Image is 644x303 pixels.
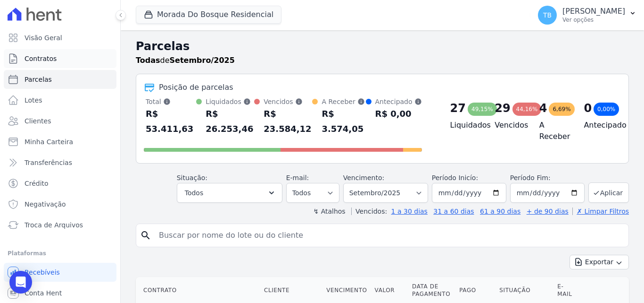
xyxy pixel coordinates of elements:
[25,116,51,126] span: Clientes
[549,103,574,116] div: 6,69%
[468,103,497,116] div: 49,15%
[9,271,32,294] div: Open Intercom Messenger
[375,97,422,106] div: Antecipado
[480,208,520,215] a: 61 a 90 dias
[322,97,365,106] div: A Receber
[562,16,625,24] p: Ver opções
[322,106,365,137] div: R$ 3.574,05
[4,195,116,214] a: Negativação
[539,120,569,142] h4: A Receber
[136,6,281,24] button: Morada Do Bosque Residencial
[136,55,235,66] p: de
[4,70,116,89] a: Parcelas
[375,106,422,121] div: R$ 0,00
[25,220,83,230] span: Troca de Arquivos
[264,97,312,106] div: Vencidos
[4,216,116,234] a: Troca de Arquivos
[25,268,60,277] span: Recebíveis
[584,101,592,116] div: 0
[512,103,542,116] div: 44,16%
[4,263,116,282] a: Recebíveis
[432,174,478,182] label: Período Inicío:
[562,7,625,16] p: [PERSON_NAME]
[159,82,233,93] div: Posição de parcelas
[572,208,629,215] a: ✗ Limpar Filtros
[391,208,428,215] a: 1 a 30 dias
[153,226,625,245] input: Buscar por nome do lote ou do cliente
[4,112,116,130] a: Clientes
[206,106,254,137] div: R$ 26.253,46
[206,97,254,106] div: Liquidados
[4,49,116,68] a: Contratos
[25,179,49,188] span: Crédito
[25,75,52,84] span: Parcelas
[25,33,62,43] span: Visão Geral
[4,153,116,172] a: Transferências
[25,95,42,105] span: Lotes
[495,120,524,131] h4: Vencidos
[146,97,196,106] div: Total
[343,174,384,182] label: Vencimento:
[570,255,629,269] button: Exportar
[170,56,235,65] strong: Setembro/2025
[25,158,72,167] span: Transferências
[495,101,510,116] div: 29
[177,183,282,203] button: Todos
[588,182,629,203] button: Aplicar
[351,208,387,215] label: Vencidos:
[584,120,613,131] h4: Antecipado
[543,12,552,18] span: TB
[25,199,66,209] span: Negativação
[177,174,207,182] label: Situação:
[8,248,113,259] div: Plataformas
[433,208,474,215] a: 31 a 60 dias
[4,174,116,193] a: Crédito
[4,132,116,151] a: Minha Carteira
[25,288,62,298] span: Conta Hent
[539,101,547,116] div: 4
[530,2,644,28] button: TB [PERSON_NAME] Ver opções
[136,38,629,55] h2: Parcelas
[313,208,345,215] label: ↯ Atalhos
[25,54,57,63] span: Contratos
[146,106,196,137] div: R$ 53.411,63
[4,91,116,110] a: Lotes
[185,187,203,199] span: Todos
[527,208,569,215] a: + de 90 dias
[4,28,116,47] a: Visão Geral
[264,106,312,137] div: R$ 23.584,12
[136,56,160,65] strong: Todas
[510,173,585,183] label: Período Fim:
[450,120,480,131] h4: Liquidados
[594,103,619,116] div: 0,00%
[286,174,309,182] label: E-mail:
[4,284,116,303] a: Conta Hent
[450,101,466,116] div: 27
[140,230,151,241] i: search
[25,137,73,147] span: Minha Carteira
